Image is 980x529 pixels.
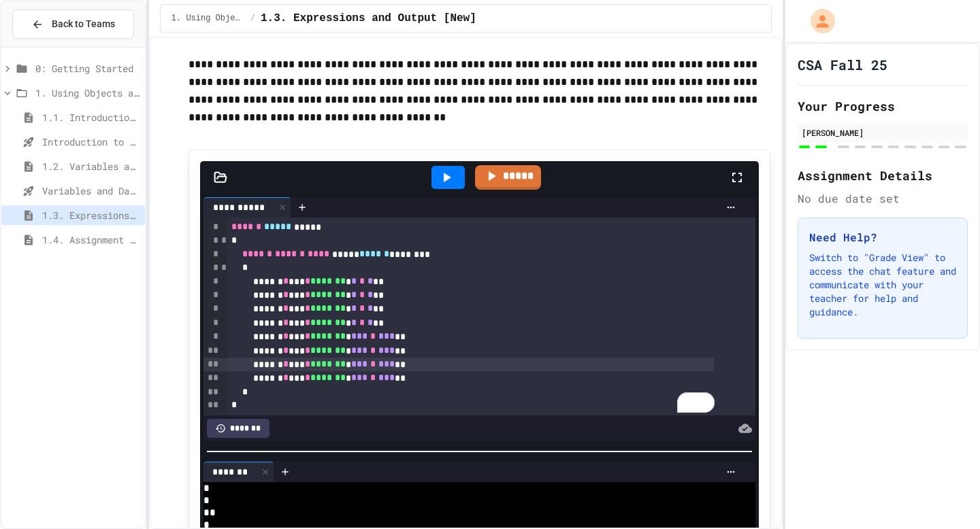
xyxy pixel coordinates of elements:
[52,17,115,31] span: Back to Teams
[809,229,956,245] h3: Need Help?
[227,218,755,415] div: To enrich screen reader interactions, please activate Accessibility in Grammarly extension settings
[35,61,140,75] span: 0: Getting Started
[12,10,134,39] button: Back to Teams
[798,55,887,74] h1: CSA Fall 25
[42,233,140,247] span: 1.4. Assignment and Input
[261,10,476,27] span: 1.3. Expressions and Output [New]
[42,159,140,173] span: 1.2. Variables and Data Types
[798,190,968,207] div: No due date set
[35,86,140,100] span: 1. Using Objects and Methods
[796,5,838,37] div: My Account
[171,13,245,24] span: 1. Using Objects and Methods
[42,208,140,222] span: 1.3. Expressions and Output [New]
[42,135,140,149] span: Introduction to Algorithms, Programming, and Compilers
[250,13,255,24] span: /
[798,97,968,116] h2: Your Progress
[802,126,964,139] div: [PERSON_NAME]
[809,251,956,319] p: Switch to "Grade View" to access the chat feature and communicate with your teacher for help and ...
[42,110,140,124] span: 1.1. Introduction to Algorithms, Programming, and Compilers
[798,166,968,185] h2: Assignment Details
[42,184,140,198] span: Variables and Data Types - Quiz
